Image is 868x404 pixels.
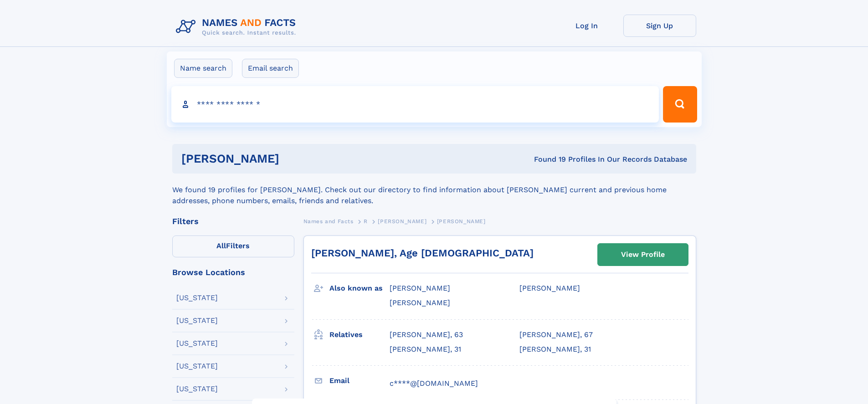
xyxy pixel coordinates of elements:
[176,385,218,393] div: [US_STATE]
[390,284,450,292] span: [PERSON_NAME]
[364,215,368,227] a: R
[181,153,407,164] h1: [PERSON_NAME]
[550,15,623,37] a: Log In
[519,344,591,354] a: [PERSON_NAME], 31
[176,363,218,370] div: [US_STATE]
[174,59,232,78] label: Name search
[172,217,294,225] div: Filters
[311,247,534,259] a: [PERSON_NAME], Age [DEMOGRAPHIC_DATA]
[176,294,218,302] div: [US_STATE]
[172,15,303,39] img: Logo Names and Facts
[329,281,390,296] h3: Also known as
[242,59,299,78] label: Email search
[329,373,390,389] h3: Email
[216,241,226,250] span: All
[598,244,688,266] a: View Profile
[519,284,580,292] span: [PERSON_NAME]
[519,330,593,340] a: [PERSON_NAME], 67
[437,218,486,225] span: [PERSON_NAME]
[172,174,696,206] div: We found 19 profiles for [PERSON_NAME]. Check out our directory to find information about [PERSON...
[378,218,426,225] span: [PERSON_NAME]
[406,154,687,164] div: Found 19 Profiles In Our Records Database
[663,86,697,123] button: Search Button
[176,340,218,347] div: [US_STATE]
[378,215,426,227] a: [PERSON_NAME]
[623,15,696,37] a: Sign Up
[621,244,665,265] div: View Profile
[303,215,354,227] a: Names and Facts
[329,327,390,343] h3: Relatives
[172,268,294,276] div: Browse Locations
[390,298,450,307] span: [PERSON_NAME]
[172,235,294,257] label: Filters
[364,218,368,225] span: R
[390,330,463,340] a: [PERSON_NAME], 63
[176,317,218,324] div: [US_STATE]
[390,344,461,354] a: [PERSON_NAME], 31
[171,86,659,123] input: search input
